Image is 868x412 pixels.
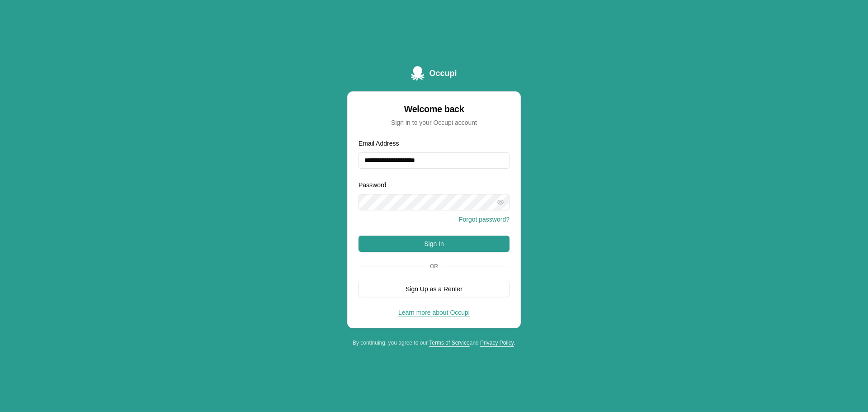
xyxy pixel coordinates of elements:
[359,118,509,127] div: Sign in to your Occupi account
[359,181,386,189] label: Password
[411,66,457,81] a: Occupi
[347,339,521,346] div: By continuing, you agree to our and .
[359,236,509,252] button: Sign In
[429,67,457,80] span: Occupi
[359,281,509,297] button: Sign Up as a Renter
[359,103,509,115] div: Welcome back
[359,140,399,147] label: Email Address
[426,263,442,270] span: Or
[480,340,514,346] a: Privacy Policy
[459,215,509,224] button: Forgot password?
[398,309,470,316] a: Learn more about Occupi
[429,340,469,346] a: Terms of Service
